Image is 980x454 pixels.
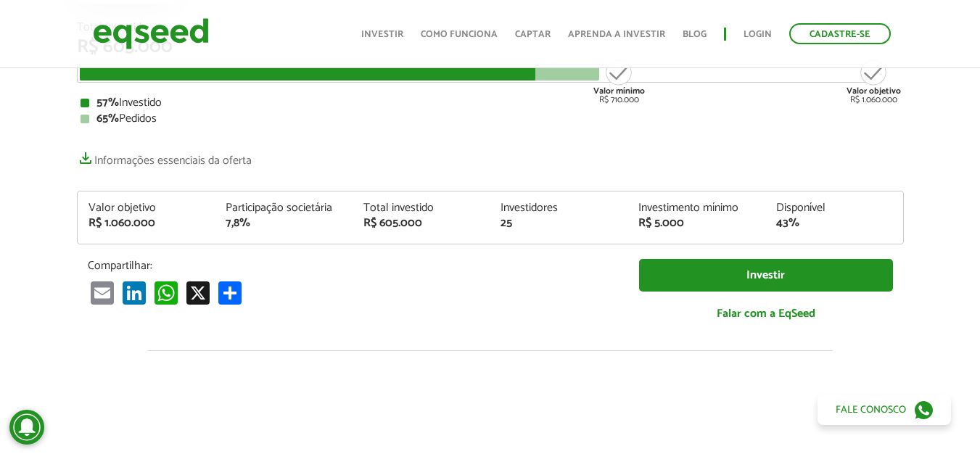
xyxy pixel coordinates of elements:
strong: Valor mínimo [593,84,645,98]
p: Compartilhar: [88,259,617,273]
a: Captar [515,30,551,39]
div: Valor objetivo [88,202,205,214]
div: Participação societária [226,202,342,214]
a: Aprenda a investir [568,30,665,39]
a: X [184,280,213,304]
div: Disponível [776,202,892,214]
div: 7,8% [226,218,342,229]
a: Cadastre-se [789,23,891,44]
div: Investido [81,97,900,109]
div: R$ 710.000 [592,58,646,104]
a: WhatsApp [152,280,181,304]
strong: 57% [96,93,119,112]
a: LinkedIn [120,280,149,304]
div: R$ 1.060.000 [88,218,205,229]
img: EqSeed [93,15,209,53]
strong: Valor objetivo [847,84,901,98]
a: Investir [361,30,403,39]
a: Compartilhar [215,280,244,304]
a: Informações essenciais da oferta [77,146,252,167]
div: R$ 5.000 [638,218,754,229]
div: Total investido [363,202,479,214]
strong: 65% [96,109,119,128]
a: Login [744,30,772,39]
div: Pedidos [81,113,900,125]
a: Fale conosco [818,395,951,425]
div: Investimento mínimo [638,202,754,214]
a: Como funciona [421,30,498,39]
div: 43% [776,218,892,229]
a: Email [88,280,117,304]
div: 25 [501,218,617,229]
div: Investidores [501,202,617,214]
a: Falar com a EqSeed [639,299,893,329]
div: R$ 605.000 [363,218,479,229]
a: Investir [639,259,893,292]
div: R$ 1.060.000 [847,58,901,104]
a: Blog [683,30,707,39]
